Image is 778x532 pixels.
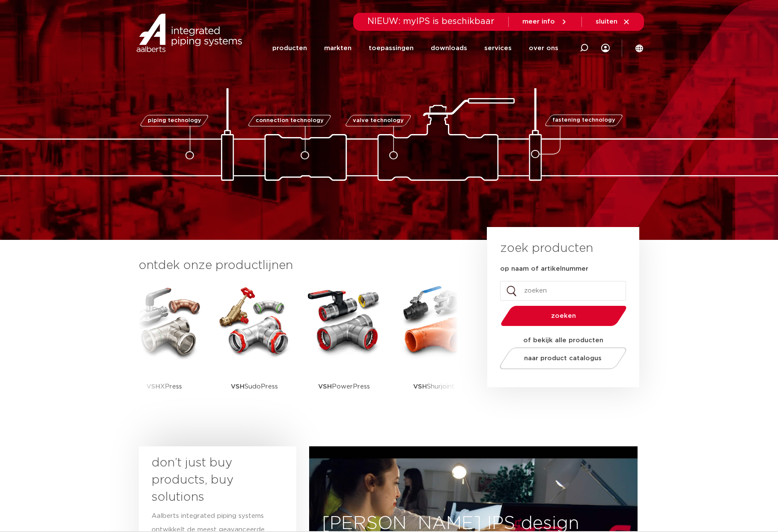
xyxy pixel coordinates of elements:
[500,281,626,301] input: zoeken
[601,31,610,66] div: my IPS
[152,454,268,506] h3: don’t just buy products, buy solutions
[216,283,293,413] a: VSHSudoPress
[523,313,605,319] span: zoeken
[431,31,467,66] a: downloads
[126,283,203,413] a: VSHXPress
[353,118,404,123] span: valve technology
[552,118,615,123] span: fastening technology
[318,383,332,390] strong: VSH
[522,18,555,25] span: meer info
[146,360,182,413] p: XPress
[413,383,427,390] strong: VSH
[484,31,512,66] a: services
[231,360,278,413] p: SudoPress
[500,265,588,273] label: op naam of artikelnummer
[596,18,617,25] span: sluiten
[272,31,307,66] a: producten
[255,118,323,123] span: connection technology
[413,360,455,413] p: Shurjoint
[367,17,495,26] span: NIEUW: myIPS is beschikbaar
[524,355,602,362] span: naar product catalogus
[396,283,473,413] a: VSHShurjoint
[497,347,629,369] a: naar product catalogus
[497,305,630,327] button: zoeken
[596,18,630,26] a: sluiten
[146,383,160,390] strong: VSH
[231,383,244,390] strong: VSH
[500,240,593,257] h3: zoek producten
[148,118,201,123] span: piping technology
[272,31,558,66] nav: Menu
[306,283,383,413] a: VSHPowerPress
[318,360,370,413] p: PowerPress
[522,18,568,26] a: meer info
[523,337,603,344] strong: of bekijk alle producten
[529,31,558,66] a: over ons
[324,31,352,66] a: markten
[369,31,414,66] a: toepassingen
[139,257,458,274] h3: ontdek onze productlijnen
